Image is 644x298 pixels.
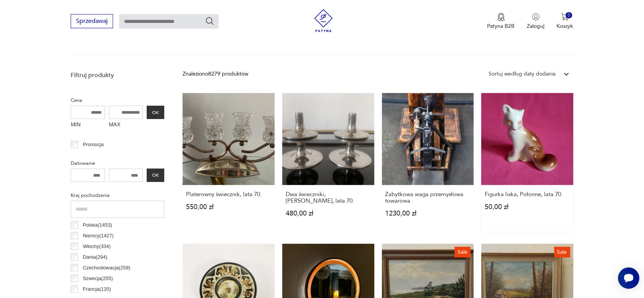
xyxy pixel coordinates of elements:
a: Zabytkowa waga przemysłowa towarowaZabytkowa waga przemysłowa towarowa1230,00 zł [382,93,474,232]
p: Datowanie [71,159,164,168]
p: Koszyk [557,23,573,30]
a: Platerowny świecznik, lata 70.Platerowny świecznik, lata 70.550,00 zł [183,93,275,232]
img: Ikona koszyka [561,13,569,21]
button: OK [147,106,164,119]
div: Znaleziono 8279 produktów [183,70,248,78]
iframe: Smartsupp widget button [618,267,639,289]
button: 0Koszyk [557,13,573,30]
p: Patyna B2B [487,23,515,30]
p: Promocja [83,140,104,149]
button: Patyna B2B [487,13,515,30]
h3: Platerowny świecznik, lata 70. [186,191,271,198]
p: 1230,00 zł [385,210,471,217]
p: Niemcy ( 1427 ) [83,232,114,240]
h3: Zabytkowa waga przemysłowa towarowa [385,191,471,204]
img: Ikonka użytkownika [532,13,540,21]
p: Dania ( 294 ) [83,253,107,261]
p: Włochy ( 334 ) [83,242,111,251]
p: Filtruj produkty [71,71,164,79]
button: Zaloguj [527,13,545,30]
a: Ikona medaluPatyna B2B [487,13,515,30]
p: Polska ( 1453 ) [83,221,112,229]
label: MIN [71,119,105,131]
img: Ikona medalu [497,13,505,21]
div: 0 [566,12,572,19]
p: Cena [71,96,164,105]
p: Czechosłowacja ( 259 ) [83,264,130,272]
label: MAX [109,119,143,131]
p: Szwecja ( 255 ) [83,274,113,283]
button: OK [147,169,164,182]
img: Patyna - sklep z meblami i dekoracjami vintage [312,9,335,32]
button: Szukaj [205,16,214,26]
p: 550,00 zł [186,204,271,210]
div: Sortuj według daty dodania [489,70,556,78]
a: Sprzedawaj [71,19,113,24]
a: Dwa świeczniki, Fritz Nagel, lata 70.Dwa świeczniki, [PERSON_NAME], lata 70.480,00 zł [282,93,374,232]
button: Sprzedawaj [71,14,113,28]
p: Kraj pochodzenia [71,191,164,200]
a: Figurka liska, Połonne, lata 70.Figurka liska, Połonne, lata 70.50,00 zł [481,93,573,232]
p: 50,00 zł [485,204,570,210]
p: Francja ( 120 ) [83,285,111,293]
h3: Dwa świeczniki, [PERSON_NAME], lata 70. [286,191,371,204]
h3: Figurka liska, Połonne, lata 70. [485,191,570,198]
p: 480,00 zł [286,210,371,217]
p: Zaloguj [527,23,545,30]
